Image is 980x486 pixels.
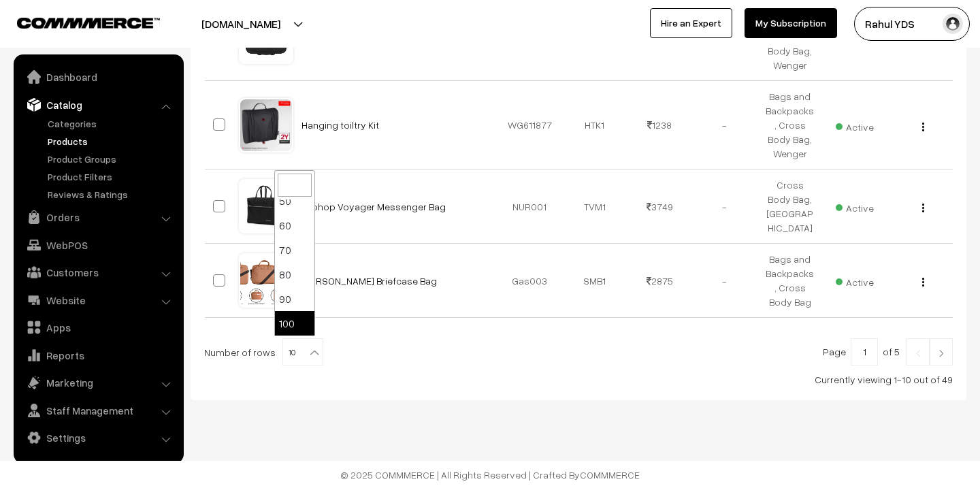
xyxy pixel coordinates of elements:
a: Hire an Expert [650,8,732,38]
a: Website [17,288,179,312]
td: Gas003 [497,244,563,318]
a: Apps [17,315,179,340]
a: COMMMERCE [17,14,136,30]
td: Bags and Backpacks, Cross Body Bag [757,244,823,318]
span: of 5 [883,346,900,357]
button: Rahul YDS [854,7,970,41]
td: WG611877 [497,81,563,169]
td: - [692,81,757,169]
a: Customers [17,260,179,285]
td: - [692,244,757,318]
a: COMMMERCE [580,469,640,481]
span: Page [823,346,846,357]
a: Hanging toiltry Kit [301,119,379,131]
td: 3749 [627,169,693,244]
td: 2875 [627,244,693,318]
td: - [692,169,757,244]
a: Reports [17,343,179,368]
a: Dashboard [17,65,179,89]
a: My Subscription [745,8,837,38]
td: HTK1 [562,81,627,169]
a: Reviews & Ratings [44,187,179,201]
a: [PERSON_NAME] Briefcase Bag [301,275,437,287]
a: WebPOS [17,233,179,257]
img: Menu [922,123,924,131]
a: Products [44,134,179,148]
a: Categories [44,116,179,131]
a: Triphop Voyager Messenger Bag [301,201,446,212]
li: 80 [275,262,314,287]
a: Settings [17,425,179,450]
td: SMB1 [562,244,627,318]
img: Right [935,349,947,357]
span: Active [836,116,874,134]
td: NUR001 [497,169,563,244]
a: Catalog [17,93,179,117]
a: Orders [17,205,179,229]
span: 10 [283,339,323,366]
li: 60 [275,213,314,238]
img: user [943,14,963,34]
td: 1238 [627,81,693,169]
td: TVM1 [562,169,627,244]
span: Active [836,272,874,289]
a: Product Groups [44,152,179,166]
a: Marketing [17,370,179,395]
img: Menu [922,278,924,287]
div: Currently viewing 1-10 out of 49 [204,372,953,387]
img: Menu [922,204,924,212]
li: 50 [275,189,314,213]
td: Cross Body Bag, [GEOGRAPHIC_DATA] [757,169,823,244]
li: 90 [275,287,314,311]
a: Staff Management [17,398,179,423]
button: [DOMAIN_NAME] [154,7,328,41]
img: COMMMERCE [17,18,160,28]
span: Active [836,197,874,215]
img: Left [912,349,924,357]
a: Product Filters [44,169,179,184]
td: Bags and Backpacks, Cross Body Bag, Wenger [757,81,823,169]
span: 10 [282,338,323,366]
span: Number of rows [204,345,276,359]
li: 70 [275,238,314,262]
li: 100 [275,311,314,336]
